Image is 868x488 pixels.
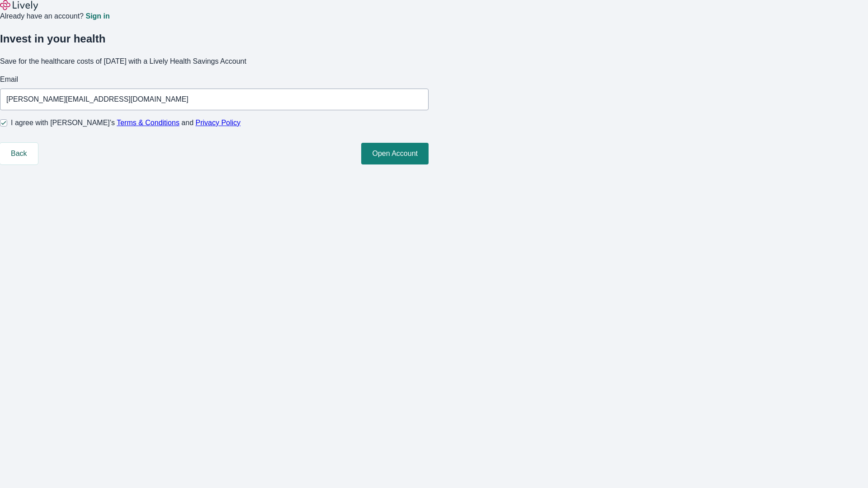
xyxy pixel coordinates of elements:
a: Terms & Conditions [117,119,179,127]
a: Privacy Policy [196,119,241,127]
a: Sign in [85,13,109,20]
button: Open Account [361,143,429,164]
span: I agree with [PERSON_NAME]’s and [11,117,241,128]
